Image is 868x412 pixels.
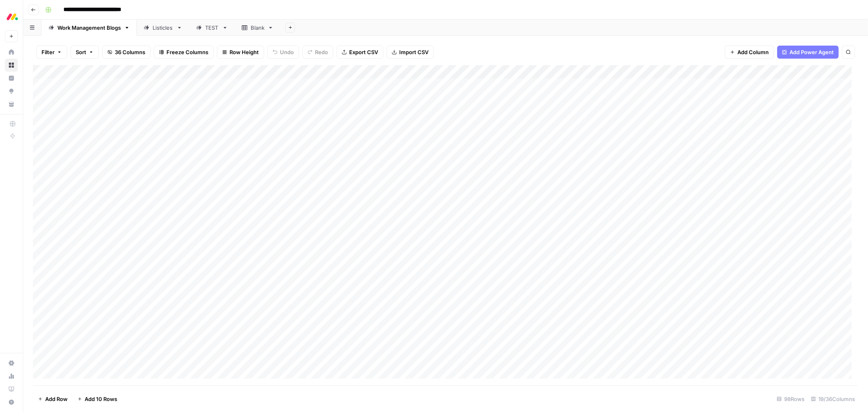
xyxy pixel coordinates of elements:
button: Undo [267,46,299,59]
button: Filter [36,46,67,59]
a: Settings [5,357,18,370]
div: 98 Rows [774,392,808,405]
a: Insights [5,72,18,85]
span: Export CSV [349,48,378,56]
span: Undo [280,48,294,56]
button: Add Row [33,392,72,405]
button: Help + Support [5,396,18,409]
span: Redo [315,48,328,56]
img: Monday.com Logo [5,9,20,24]
button: Add 10 Rows [72,392,122,405]
span: 36 Columns [115,48,145,56]
a: Your Data [5,98,18,111]
span: Sort [76,48,86,56]
button: Row Height [217,46,264,59]
span: Add Power Agent [789,48,834,56]
div: Listicles [153,24,173,32]
span: Add Row [45,395,68,403]
button: 36 Columns [102,46,151,59]
button: Add Power Agent [777,46,839,59]
a: Usage [5,370,18,383]
button: Import CSV [387,46,434,59]
button: Sort [70,46,99,59]
span: Row Height [230,48,259,56]
a: Listicles [137,20,189,36]
div: Blank [251,24,265,32]
span: Import CSV [399,48,429,56]
span: Freeze Columns [166,48,208,56]
div: 19/36 Columns [808,392,858,405]
span: Add 10 Rows [85,395,117,403]
button: Redo [302,46,333,59]
a: Opportunities [5,85,18,98]
button: Workspace: Monday.com [5,7,18,27]
span: Add Column [737,48,769,56]
a: Learning Hub [5,383,18,396]
a: TEST [189,20,235,36]
a: Browse [5,59,18,72]
span: Filter [42,48,55,56]
button: Freeze Columns [154,46,214,59]
a: Home [5,46,18,59]
div: Work Management Blogs [57,24,121,32]
button: Add Column [725,46,774,59]
button: Export CSV [337,46,383,59]
a: Blank [235,20,280,36]
a: Work Management Blogs [42,20,137,36]
div: TEST [205,24,219,32]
